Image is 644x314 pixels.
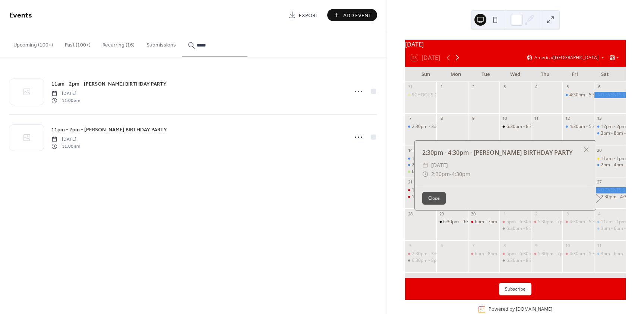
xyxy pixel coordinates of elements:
div: Thu [530,67,560,82]
div: 1pm - 3pm - [PERSON_NAME] BIRTHDAY PARTY [412,194,510,200]
div: 6:30pm - 9:30pm - YOUNG LIFE [443,219,507,225]
div: 21 [407,179,413,185]
span: [DATE] [51,90,80,97]
div: 1 [439,84,444,90]
div: 31 [407,84,413,90]
div: 28 [407,211,413,217]
div: 11am - 1pm - TIERNEY BIRTHDAY PARTY [594,219,626,225]
span: 11pm - 2pm - [PERSON_NAME] BIRTHDAY PARTY [51,126,167,134]
div: 7 [470,243,476,248]
div: 11 [596,243,602,248]
span: Add Event [343,12,372,19]
span: [DATE] [431,161,448,170]
div: 10 [502,116,508,121]
div: 4:30pm - 5:30pm - JOSH BASKETBALL [563,92,594,98]
div: 14 [407,147,413,153]
div: 2 [533,211,539,217]
span: 11am - 2pm - [PERSON_NAME] BIRTHDAY PARTY [51,80,167,88]
div: 11am - 12pm - JOSH BASKETBALL [405,187,437,193]
div: 5pm - 6:30pm RISING STARS BASKETBALL 1 [500,251,531,257]
div: 1 [502,211,508,217]
div: [DATE] [405,40,626,49]
div: 2pm - 3pm - JOSH BASKETBALL [412,162,476,168]
a: 11am - 2pm - [PERSON_NAME] BIRTHDAY PARTY [51,80,167,88]
div: 5:30pm - 7pm - LIGHT DINKERS PICKLEBALL [538,251,628,257]
div: 6pm - 8pm - WENDY PICKLEBALL [468,251,500,257]
div: 11am - 1pm - [PERSON_NAME] BIRTHDAY PARTY [412,156,513,162]
div: 2:30pm - 3:30pm - [PERSON_NAME] BASKETBALL [412,124,514,130]
span: 4:30pm [452,170,470,179]
span: - [450,170,452,179]
div: 7 [407,116,413,121]
div: 9 [470,116,476,121]
span: 11:00 am [51,143,80,150]
div: Wed [501,67,530,82]
div: 6:30pm - 8:30pm - LC BIBLE STUDY [500,257,531,264]
div: 5pm - 6:30pm RISING STARS BASKETBALL 1 [506,251,597,257]
div: 2 [470,84,476,90]
div: 2:30pm - 4:30pm - [PERSON_NAME] BIRTHDAY PARTY [415,148,596,157]
div: Tue [471,67,501,82]
button: Submissions [141,30,182,57]
div: 6:30pm - 8:30pm - LC [DEMOGRAPHIC_DATA] STUDY [506,257,616,264]
div: 13 [596,116,602,121]
div: Mon [441,67,471,82]
div: ​ [422,170,428,179]
div: 11 [533,116,539,121]
button: Recurring (16) [97,30,141,57]
div: 6:30pm - 8:30pm - LC [DEMOGRAPHIC_DATA] STUDY [506,124,616,130]
div: 11am - 12pm - JOSH BASKETBALL [412,187,482,193]
div: 8 [439,116,444,121]
div: 2pm - 4pm - LISA BIRTHDAY PARTY [594,162,626,168]
div: 3 [502,84,508,90]
span: [DATE] [51,136,80,143]
div: 12 [565,116,571,121]
button: Add Event [327,9,377,21]
span: Export [299,12,319,19]
a: 11pm - 2pm - [PERSON_NAME] BIRTHDAY PARTY [51,125,167,134]
div: Fri [560,67,590,82]
div: 30 [470,211,476,217]
div: 2:30pm - 3:30pm - JOSH BASKETBALL [405,124,437,130]
div: 5 [565,84,571,90]
div: 5:30pm - 7pm - LIGHT DINKERS PICKLEBALL [531,251,563,257]
div: NO EVENTS 9/26-9/27 [594,187,626,193]
div: 6pm - 7pm - JOSH BASKETBALL [475,219,539,225]
div: 29 [439,211,444,217]
div: 8 [502,243,508,248]
div: NO EVENTS 09/06/2025 [594,92,626,98]
button: Upcoming (100+) [7,30,59,57]
div: 6:30pm - 9:30pm - YOUNG LIFE [436,219,468,225]
button: Subscribe [499,283,531,295]
div: 3pm - 6pm - PRONSCHINSKE BIRTHDAY PARTY [594,251,626,257]
div: 11am - 1pm - HEIN BIRTHDAY PARTY [594,156,626,162]
div: 2pm - 3pm - JOSH BASKETBALL [405,162,437,168]
div: 6pm - 8pm - HIGH SCHOOL OPEN MIC [405,169,437,175]
span: Events [9,8,32,23]
div: 5:30pm - 7pm - LIGHT DINKERS PICKLEBALL [538,219,628,225]
div: 2:30pm - 3:30pm - [PERSON_NAME] BASKETBALL [412,251,514,257]
div: 5 [407,243,413,248]
span: 11:00 am [51,97,80,104]
div: 3pm - 8pm - LC DANCE EVENT [594,130,626,137]
div: 12pm - 2pm - BEAUPREY BIRTHDAY PARTY [594,124,626,130]
div: 4:30pm - 5:30pm - JOSH BASKETBALL [563,219,594,225]
div: 4 [533,84,539,90]
div: 11am - 1pm - LEONHARDT BIRTHDAY PARTY [405,156,437,162]
div: 10 [565,243,571,248]
div: 6:30pm - 8:30pm - LC BIBLE STUDY [500,225,531,232]
div: 4:30pm - 5:30pm - JOSH BASKETBALL [563,124,594,130]
div: 6 [439,243,444,248]
div: 6pm - 8pm - HIGH SCHOOL OPEN MIC [412,169,490,175]
div: 9 [533,243,539,248]
a: [DOMAIN_NAME] [516,306,552,313]
div: 4 [596,211,602,217]
div: 6pm - 8pm - [PERSON_NAME] [475,251,536,257]
div: Powered by [489,306,552,313]
div: Sun [411,67,441,82]
div: 6:30pm - 8:30pm - LC BIBLE STUDY [500,124,531,130]
div: 6pm - 7pm - JOSH BASKETBALL [468,219,500,225]
div: 6:30pm - 8:30pm - LC [DEMOGRAPHIC_DATA] STUDY [506,225,616,232]
div: 5pm - 6:30pm RISING STARS BASKETBALL 1 [506,219,597,225]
